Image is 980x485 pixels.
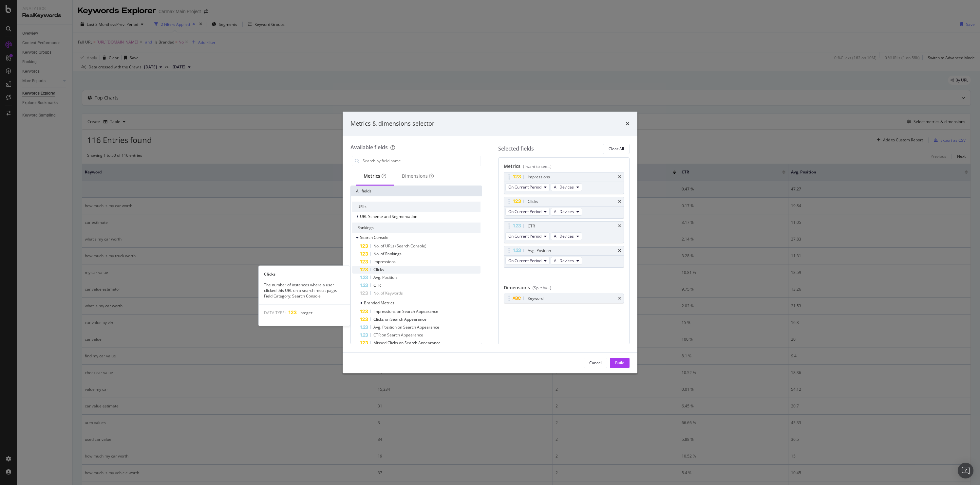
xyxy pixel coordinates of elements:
span: CTR on Search Appearance [373,332,423,338]
div: times [618,175,621,179]
div: Rankings [352,223,481,233]
button: All Devices [551,257,582,265]
div: Avg. Position [528,247,551,254]
div: The number of instances where a user clicked this URL on a search result page. Field Category: Se... [259,282,350,299]
div: Clicks [528,198,538,205]
div: (Split by...) [533,285,551,291]
span: No. of Keywords [373,290,403,296]
span: Clicks [373,267,384,272]
span: Branded Metrics [364,300,394,306]
button: On Current Period [505,183,550,191]
span: All Devices [554,209,574,214]
div: Clear All [609,146,624,152]
div: Metrics [364,173,386,179]
span: On Current Period [508,209,541,214]
div: Metrics [504,163,624,172]
div: times [618,249,621,253]
button: On Current Period [505,208,550,216]
div: Clicks [259,271,350,277]
div: times [626,119,630,128]
div: modal [343,112,637,373]
div: Avg. PositiontimesOn Current PeriodAll Devices [504,246,624,268]
span: Missed Clicks on Search Appearance [373,340,441,346]
span: On Current Period [508,184,541,190]
div: Keyword [528,295,543,302]
button: Build [610,358,630,368]
div: CTR [528,223,535,229]
span: Avg. Position on Search Appearance [373,324,439,330]
button: Clear All [603,144,630,154]
div: Cancel [589,360,602,366]
span: CTR [373,282,381,288]
div: URLs [352,202,481,212]
span: Search Console [360,235,388,240]
button: On Current Period [505,232,550,240]
span: Avg. Position [373,275,397,280]
div: Impressions [528,174,550,180]
div: Dimensions [402,173,434,179]
div: times [618,200,621,204]
div: Available fields [350,144,388,151]
div: times [618,224,621,228]
div: Keywordtimes [504,294,624,303]
button: All Devices [551,183,582,191]
div: Metrics & dimensions selector [350,119,434,128]
span: On Current Period [508,258,541,263]
span: Impressions [373,259,396,264]
input: Search by field name [362,156,481,166]
span: No. of Rankings [373,251,402,257]
div: Selected fields [498,145,534,153]
span: All Devices [554,184,574,190]
button: On Current Period [505,257,550,265]
div: times [618,296,621,300]
div: ImpressionstimesOn Current PeriodAll Devices [504,172,624,194]
span: All Devices [554,258,574,263]
div: Dimensions [504,284,624,294]
div: CTRtimesOn Current PeriodAll Devices [504,221,624,243]
button: Cancel [584,358,607,368]
button: All Devices [551,232,582,240]
div: Build [615,360,624,366]
span: Impressions on Search Appearance [373,309,438,314]
span: No. of URLs (Search Console) [373,243,426,249]
span: URL Scheme and Segmentation [360,214,417,219]
div: Open Intercom Messenger [958,463,973,478]
span: Clicks on Search Appearance [373,316,426,322]
div: All fields [351,186,482,196]
span: On Current Period [508,233,541,239]
div: (I want to see...) [523,164,552,169]
span: All Devices [554,233,574,239]
button: All Devices [551,208,582,216]
div: ClickstimesOn Current PeriodAll Devices [504,197,624,219]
